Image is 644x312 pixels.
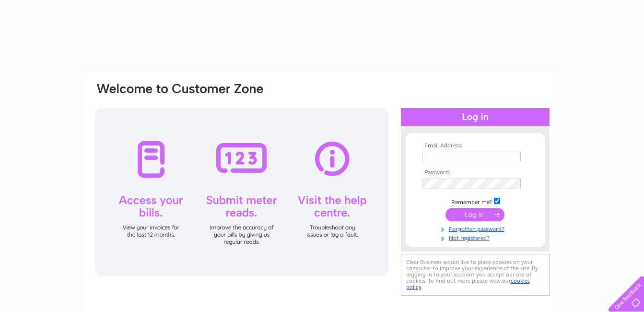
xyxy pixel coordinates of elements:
[406,277,530,290] a: cookies policy
[420,196,531,206] td: Remember me?
[422,233,531,242] a: Not registered?
[401,254,550,296] div: Clear Business would like to place cookies on your computer to improve your experience of the sit...
[422,224,531,233] a: Forgotten password?
[445,208,504,221] input: Submit
[420,169,531,176] th: Password:
[420,143,531,149] th: Email Address:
